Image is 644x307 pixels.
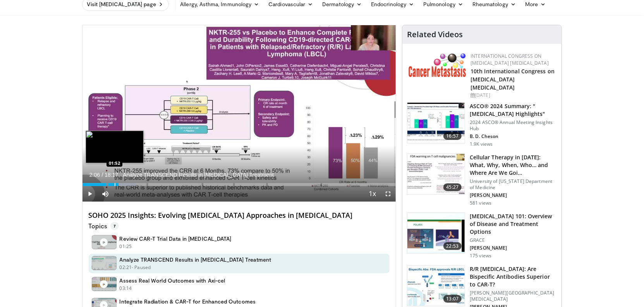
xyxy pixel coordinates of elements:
div: [DATE] [471,92,555,99]
p: GRACE [470,237,557,243]
span: 13:07 [443,295,462,303]
p: University of [US_STATE] Department of Medicine [470,178,557,191]
span: Analyze TRANSCEND Results in [MEDICAL_DATA] Treatment [123,171,274,178]
button: Playback Rate [365,186,380,202]
h3: R/R [MEDICAL_DATA]: Are Bispecific Antibodies Superior to CAR-T? [470,265,557,288]
video-js: Video Player [82,25,396,202]
button: Mute [98,186,113,202]
p: [PERSON_NAME][GEOGRAPHIC_DATA][MEDICAL_DATA] [470,290,557,302]
p: 03:14 [120,285,132,292]
a: 10th International Congress on [MEDICAL_DATA] [MEDICAL_DATA] [471,67,555,91]
span: 18:17 [105,172,118,178]
h3: Cellular Therapy in [DATE]: What, Why, When, Who… and Where Are We Goi… [470,153,557,177]
span: 2:06 [89,172,100,178]
h4: Analyze TRANSCEND Results in [MEDICAL_DATA] Treatment [120,256,271,263]
p: 01:25 [120,243,132,250]
p: 581 views [470,200,491,206]
div: Progress Bar [82,183,396,186]
h4: Related Videos [407,30,463,39]
a: 16:57 ASCO® 2024 Summary: "[MEDICAL_DATA] Highlights" 2024 ASCO® Annual Meeting Insights Hub B. D... [407,102,557,147]
p: Topics [89,222,119,230]
span: / [102,172,103,178]
p: [PERSON_NAME] [470,192,557,198]
p: 2024 ASCO® Annual Meeting Insights Hub [470,119,557,132]
a: 22:53 [MEDICAL_DATA] 101: Overview of Disease and Treatment Options GRACE [PERSON_NAME] 175 views [407,212,557,259]
button: Play [82,186,98,202]
span: 7 [110,222,119,230]
p: 02:21 [120,264,132,271]
h4: Integrate Radiation & CAR-T for Enhanced Outcomes [120,298,256,305]
img: image.jpeg [86,131,144,163]
p: 175 views [470,253,491,259]
a: International Congress on [MEDICAL_DATA] [MEDICAL_DATA] [471,53,549,66]
h4: SOHO 2025 Insights: Evolving [MEDICAL_DATA] Approaches in [MEDICAL_DATA] [89,211,390,220]
img: 6ff8bc22-9509-4454-a4f8-ac79dd3b8976.png.150x105_q85_autocrop_double_scale_upscale_version-0.2.png [409,53,467,77]
h3: ASCO® 2024 Summary: "[MEDICAL_DATA] Highlights" [470,102,557,118]
span: 22:53 [443,242,462,250]
img: 8d5f6fe1-1c54-4640-afab-d3763626cd84.150x105_q85_crop-smart_upscale.jpg [407,213,465,253]
span: 45:27 [443,183,462,191]
img: 12a36015-79c8-437e-a55d-3504d1acd093.150x105_q85_crop-smart_upscale.jpg [407,154,465,194]
p: [PERSON_NAME] [470,245,557,251]
a: 45:27 Cellular Therapy in [DATE]: What, Why, When, Who… and Where Are We Goi… University of [US_S... [407,153,557,206]
p: - Paused [132,264,151,271]
span: 16:57 [443,132,462,140]
h3: [MEDICAL_DATA] 101: Overview of Disease and Treatment Options [470,212,557,236]
img: e0094610-79d8-419e-970a-7d78550bcc9d.150x105_q85_crop-smart_upscale.jpg [407,103,465,143]
h4: Assess Real World Outcomes with Axi-cel [120,277,225,284]
h4: Review CAR-T Trial Data in [MEDICAL_DATA] [120,235,232,242]
p: 1.9K views [470,141,493,147]
img: 93377a9a-71ea-4354-9862-9eea5d386df5.150x105_q85_crop-smart_upscale.jpg [407,266,465,306]
button: Fullscreen [380,186,396,202]
p: B. D. Cheson [470,133,557,140]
